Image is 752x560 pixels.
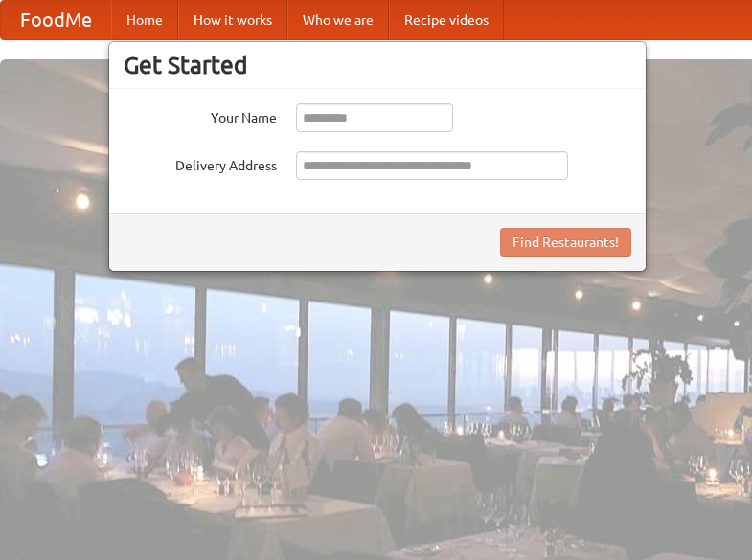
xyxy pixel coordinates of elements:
[124,103,277,127] label: Your Name
[500,228,631,257] button: Find Restaurants!
[178,1,287,39] a: How it works
[1,1,111,39] a: FoodMe
[124,151,277,175] label: Delivery Address
[111,1,178,39] a: Home
[124,51,631,79] h3: Get Started
[389,1,504,39] a: Recipe videos
[287,1,389,39] a: Who we are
